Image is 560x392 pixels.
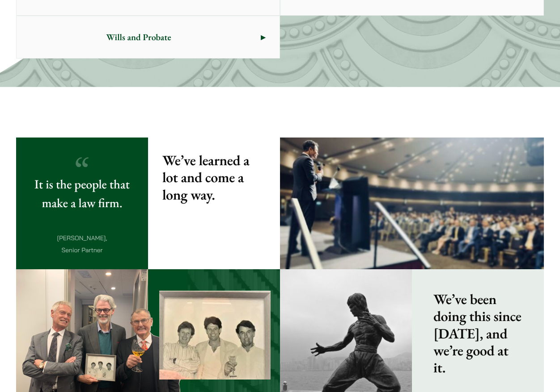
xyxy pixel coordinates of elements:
[30,175,134,213] p: It is the people that make a law firm.
[57,234,107,254] cite: [PERSON_NAME], Senior Partner
[162,151,249,204] strong: We’ve learned a lot and come a long way.
[17,16,280,58] a: Wills and Probate
[17,16,261,58] span: Wills and Probate
[433,290,522,377] strong: We’ve been doing this since [DATE], and we’re good at it.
